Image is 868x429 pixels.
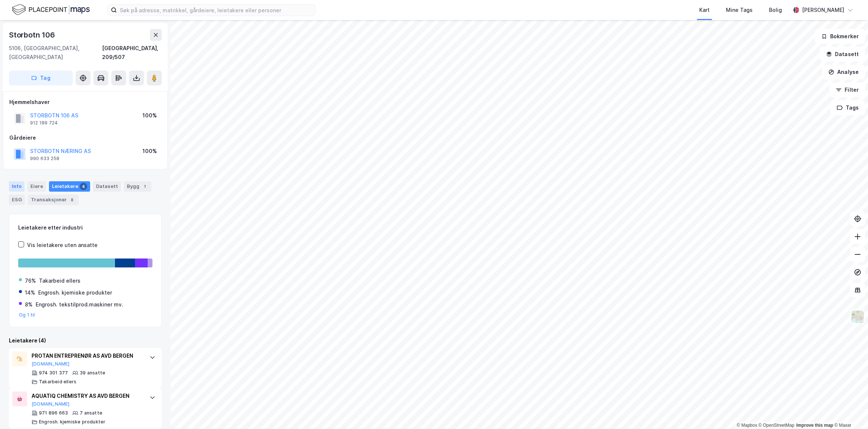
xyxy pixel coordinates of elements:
[759,423,795,428] a: OpenStreetMap
[12,3,90,16] img: logo.f888ab2527a4732fd821a326f86c7f29.svg
[9,336,162,345] div: Leietakere (4)
[9,181,24,192] div: Info
[699,6,710,14] div: Kart
[27,241,98,250] div: Vis leietakere uten ansatte
[93,181,121,192] div: Datasett
[32,361,70,367] button: [DOMAIN_NAME]
[38,288,112,297] div: Engrosh. kjemiske produkter
[822,65,865,79] button: Analyse
[9,195,25,205] div: ESG
[30,156,59,162] div: 990 633 258
[124,181,151,192] div: Bygg
[102,44,162,62] div: [GEOGRAPHIC_DATA], 209/507
[831,393,868,429] iframe: Chat Widget
[39,379,76,385] div: Takarbeid ellers
[820,47,865,62] button: Datasett
[142,147,157,156] div: 100%
[68,196,76,204] div: 8
[32,401,70,407] button: [DOMAIN_NAME]
[39,419,105,425] div: Engrosh. kjemiske produkter
[831,393,868,429] div: Kontrollprogram for chat
[769,6,782,14] div: Bolig
[39,370,68,376] div: 974 301 377
[9,44,102,62] div: 5106, [GEOGRAPHIC_DATA], [GEOGRAPHIC_DATA]
[39,410,68,416] div: 971 896 663
[737,423,757,428] a: Mapbox
[25,300,33,309] div: 8%
[30,120,58,126] div: 912 189 724
[726,6,753,14] div: Mine Tags
[851,310,865,324] img: Z
[815,29,865,44] button: Bokmerker
[831,100,865,115] button: Tags
[25,276,36,285] div: 76%
[9,98,161,107] div: Hjemmelshaver
[829,82,865,97] button: Filter
[32,351,142,360] div: PROTAN ENTREPRENØR AS AVD BERGEN
[36,300,123,309] div: Engrosh. tekstilprod.maskiner mv.
[9,71,73,85] button: Tag
[796,423,833,428] a: Improve this map
[80,410,102,416] div: 7 ansatte
[117,4,315,16] input: Søk på adresse, matrikkel, gårdeiere, leietakere eller personer
[80,370,105,376] div: 39 ansatte
[141,183,148,190] div: 1
[9,29,56,41] div: Storbotn 106
[18,223,152,232] div: Leietakere etter industri
[9,133,161,142] div: Gårdeiere
[39,276,80,285] div: Takarbeid ellers
[49,181,90,192] div: Leietakere
[25,288,35,297] div: 14%
[28,195,79,205] div: Transaksjoner
[27,181,46,192] div: Eiere
[802,6,844,14] div: [PERSON_NAME]
[80,183,87,190] div: 4
[19,312,35,318] button: Og 1 til
[142,111,157,120] div: 100%
[32,391,142,400] div: AQUATIQ CHEMISTRY AS AVD BERGEN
